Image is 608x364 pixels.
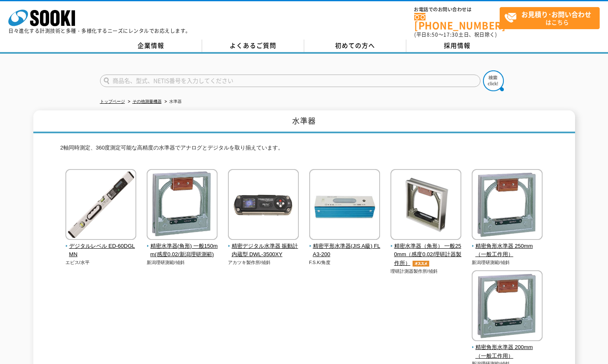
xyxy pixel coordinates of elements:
span: 8:50 [427,31,438,38]
a: 精密平形水準器(JIS A級) FLA3-200 [309,234,380,259]
img: 精密角形水準器 200mm（一般工作用） [472,270,543,343]
span: 17:30 [443,31,458,38]
span: 精密角形水準器 200mm（一般工作用） [472,343,543,361]
p: アカツキ製作所/傾斜 [228,259,299,266]
span: 精密平形水準器(JIS A級) FLA3-200 [309,242,380,259]
span: (平日 ～ 土日、祝日除く) [414,31,497,38]
span: 精密デジタル水準器 振動計内蔵型 DWL-3500XY [228,242,299,259]
img: 精密デジタル水準器 振動計内蔵型 DWL-3500XY [228,169,299,242]
a: トップページ [100,99,125,104]
img: 精密角形水準器 250mm（一般工作用） [472,169,543,242]
a: 精密デジタル水準器 振動計内蔵型 DWL-3500XY [228,234,299,259]
a: 採用情報 [406,40,508,52]
li: 水準器 [163,97,182,106]
a: お見積り･お問い合わせはこちら [500,7,600,29]
span: 精密角形水準器 250mm（一般工作用） [472,242,543,259]
a: 精密角形水準器 250mm（一般工作用） [472,234,543,259]
a: 精密角形水準器 200mm（一般工作用） [472,335,543,360]
a: [PHONE_NUMBER] [414,13,500,30]
span: 精密水準器（角形） 一般250mm（感度0.02/理研計器製作所） [390,242,462,268]
strong: お見積り･お問い合わせ [521,9,591,19]
p: F.S.K/角度 [309,259,380,266]
p: 日々進化する計測技術と多種・多様化するニーズにレンタルでお応えします。 [8,28,191,33]
img: 精密水準器(角形) 一般150mm(感度0.02/新潟理研測範) [147,169,218,242]
a: 初めての方へ [304,40,406,52]
span: デジタルレベル ED-60DGLMN [65,242,137,259]
span: 初めての方へ [335,41,375,50]
p: 新潟理研測範/傾斜 [147,259,218,266]
a: デジタルレベル ED-60DGLMN [65,234,137,259]
a: 精密水準器（角形） 一般250mm（感度0.02/理研計器製作所）オススメ [390,234,462,268]
h1: 水準器 [33,110,575,133]
span: お電話でのお問い合わせは [414,7,500,12]
a: よくあるご質問 [202,40,304,52]
p: エビス/水平 [65,259,137,266]
span: はこちら [504,7,599,28]
a: 精密水準器(角形) 一般150mm(感度0.02/新潟理研測範) [147,234,218,259]
input: 商品名、型式、NETIS番号を入力してください [100,75,480,87]
img: デジタルレベル ED-60DGLMN [65,169,136,242]
a: 企業情報 [100,40,202,52]
img: 精密水準器（角形） 一般250mm（感度0.02/理研計器製作所） [390,169,461,242]
img: 精密平形水準器(JIS A級) FLA3-200 [309,169,380,242]
a: その他測量機器 [133,99,162,104]
p: 理研計測器製作所/傾斜 [390,268,462,275]
span: 精密水準器(角形) 一般150mm(感度0.02/新潟理研測範) [147,242,218,259]
img: btn_search.png [483,70,504,91]
img: オススメ [410,261,431,267]
p: 新潟理研測範/傾斜 [472,259,543,266]
p: 2軸同時測定、360度測定可能な高精度の水準器でアナログとデジタルを取り揃えています。 [60,144,548,157]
